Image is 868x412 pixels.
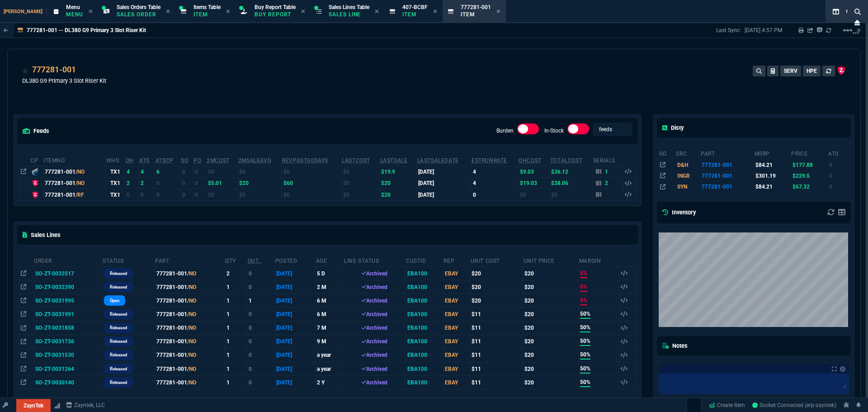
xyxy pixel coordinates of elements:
span: Sales Orders Table [117,4,160,10]
span: /NO [187,366,196,372]
td: $0 [518,189,550,200]
td: EBAY [443,294,470,308]
div: $11 [472,337,521,346]
td: 0 [139,189,155,200]
td: 0 [828,170,849,181]
nx-icon: Open In Opposite Panel [21,338,26,345]
td: 2 M [316,280,344,294]
td: $20 [523,308,579,321]
td: 1 [225,335,247,348]
td: EBAY [443,321,470,335]
p: Sales Order [117,11,160,18]
nx-icon: Open In Opposite Panel [21,169,26,175]
td: SO-ZT-0031736 [33,335,102,348]
td: EBA100 [406,266,443,280]
p: Released [110,365,127,373]
div: 777281-001 [45,179,104,187]
td: [DATE] [417,166,471,177]
nx-icon: Open In Opposite Panel [21,352,26,358]
p: 777281-001 -- DL380 G9 Primary 3 Slot Riser Kit [27,27,146,34]
abbr: Avg Cost of Inventory on-hand [519,157,542,164]
td: 0 [247,308,275,321]
div: $11 [472,310,521,318]
th: Status [102,254,155,267]
td: $20 [380,189,417,200]
td: 1 [225,321,247,335]
td: EBA100 [406,362,443,376]
p: 1 [605,168,609,175]
p: Released [110,270,127,277]
span: 777281-001 [461,4,491,10]
td: a year [316,348,344,362]
td: 4 [471,166,518,177]
div: Add to Watchlist [22,64,28,76]
td: $67.32 [791,181,828,192]
td: $20 [523,348,579,362]
td: 0 [180,166,193,177]
p: Released [110,351,127,359]
p: 2 [605,180,609,187]
span: Sales Lines Table [329,4,369,10]
th: Order [33,254,102,267]
th: QTY [225,254,247,267]
td: [DATE] [275,376,316,389]
td: [DATE] [275,266,316,280]
td: 1 [225,294,247,308]
nx-icon: Close Tab [166,8,170,15]
td: 6 M [316,294,344,308]
td: 777281-001 [155,294,225,308]
nx-icon: Open In Opposite Panel [21,298,26,304]
div: Archived [345,351,404,359]
p: Buy Report [255,11,296,18]
nx-icon: Open In Opposite Panel [21,311,26,317]
td: 777281-001 [155,321,225,335]
span: 5% [580,296,587,305]
td: SO-ZT-0031858 [33,321,102,335]
tr: HP DL380 G9 RISER BOARD [659,181,849,192]
nx-icon: Open New Tab [853,29,859,38]
td: 2 Y [316,376,344,389]
span: Items Table [193,4,221,10]
abbr: Avg Sale from SO invoices for 2 months [238,157,271,164]
td: $0 [282,166,341,177]
td: [DATE] [275,362,316,376]
td: $5.01 [206,177,238,189]
div: Burden [517,123,539,138]
h5: Inventory [662,208,696,217]
th: Rep [443,254,470,267]
td: 1 [247,294,275,308]
td: 6 M [316,308,344,321]
th: Unit Price [523,254,579,267]
span: 5% [580,283,587,292]
a: 777281-001 [32,64,76,76]
td: 777281-001 [155,376,225,389]
th: Posted [275,254,316,267]
td: [DATE] [275,335,316,348]
td: 777281-001 [155,335,225,348]
td: [DATE] [275,321,316,335]
td: $0 [206,189,238,200]
th: Line Status [344,254,406,267]
label: Burden [496,128,514,134]
td: 777281-001 [155,266,225,280]
td: $0 [341,189,379,200]
td: TX1 [106,166,125,177]
td: SO-ZT-0031991 [33,308,102,321]
td: 9 M [316,335,344,348]
div: Archived [345,283,404,291]
td: $229.5 [791,170,828,181]
td: $0 [550,189,593,200]
a: tYhliWDpIwFw75nTAAAt [752,401,836,409]
td: $0 [238,189,282,200]
td: EBAY [443,266,470,280]
p: [DATE] 4:57 PM [745,27,782,34]
div: Archived [345,297,404,305]
span: /NO [187,270,196,277]
th: part [700,147,754,159]
span: 50% [580,310,590,319]
td: 1 [225,308,247,321]
td: 0 [247,376,275,389]
nx-icon: Open In Opposite Panel [21,284,26,290]
td: SO-ZT-0032517 [33,266,102,280]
